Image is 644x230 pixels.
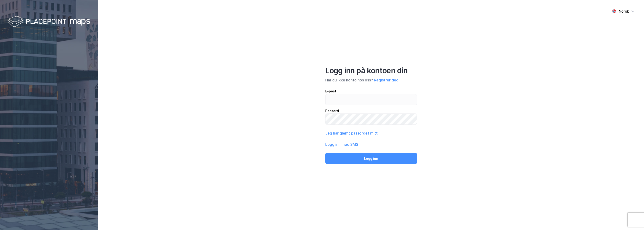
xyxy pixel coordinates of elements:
[8,15,90,29] img: logo-white.f07954bde2210d2a523dddb988cd2aa7.svg
[325,153,417,164] button: Logg inn
[325,66,417,75] div: Logg inn på kontoen din
[325,130,378,136] button: Jeg har glemt passordet mitt
[619,8,629,14] div: Norsk
[325,88,417,94] div: E-post
[325,108,417,114] div: Passord
[325,142,358,147] button: Logg inn med SMS
[325,77,417,83] div: Har du ikke konto hos oss?
[374,77,399,83] button: Registrer deg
